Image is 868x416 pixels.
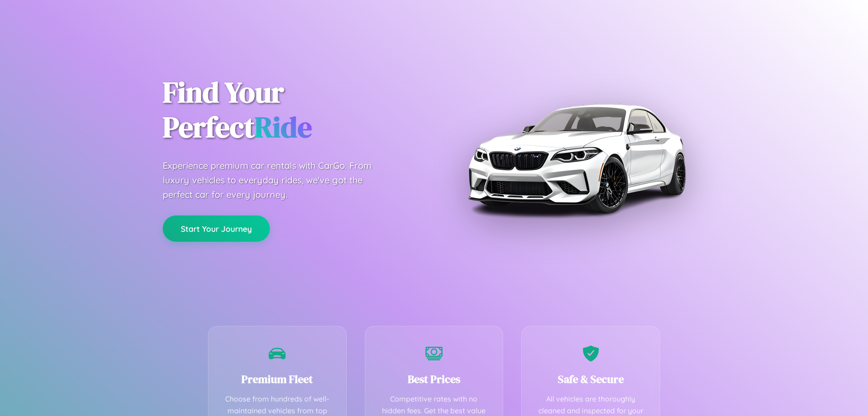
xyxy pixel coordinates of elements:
[379,372,490,387] h3: Best Prices
[535,372,646,387] h3: Safe & Secure
[222,372,333,387] h3: Premium Fleet
[463,45,689,272] img: Premium BMW car rental vehicle
[163,75,420,145] h1: Find Your Perfect
[255,107,312,147] span: Ride
[163,158,389,202] p: Experience premium car rentals with CarGo. From luxury vehicles to everyday rides, we've got the ...
[163,215,270,242] button: Start Your Journey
